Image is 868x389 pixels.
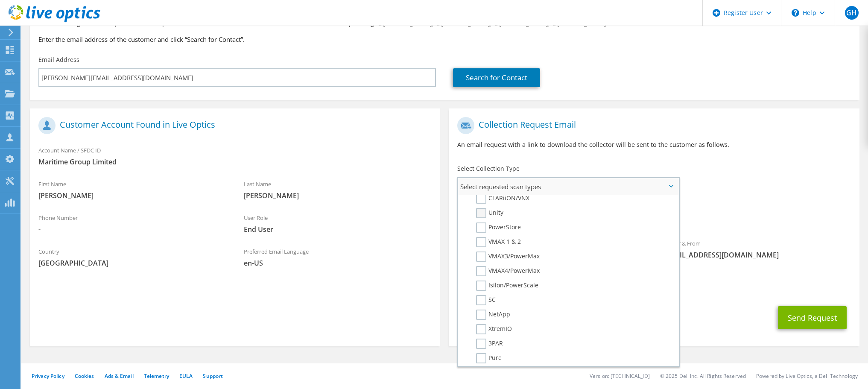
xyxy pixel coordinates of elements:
div: Phone Number [30,209,235,238]
span: [GEOGRAPHIC_DATA] [38,258,227,268]
label: VMAX 1 & 2 [476,237,521,247]
span: GH [845,6,859,20]
a: Telemetry [144,372,169,380]
a: Support [203,372,223,380]
label: Pure [476,353,502,363]
a: Privacy Policy [32,372,64,380]
label: SC [476,295,496,305]
button: Send Request [778,306,847,329]
li: Powered by Live Optics, a Dell Technology [756,372,858,380]
span: End User [244,225,432,234]
label: NetApp [476,310,510,320]
span: Maritime Group Limited [38,157,432,167]
div: Country [30,243,235,272]
span: en-US [244,258,432,268]
label: 3PAR [476,339,503,349]
h1: Collection Request Email [457,117,846,134]
label: PowerStore [476,222,521,233]
div: Last Name [235,175,441,205]
div: Requested Collections [449,199,859,230]
a: Ads & Email [105,372,134,380]
li: © 2025 Dell Inc. All Rights Reserved [660,372,746,380]
h1: Customer Account Found in Live Optics [38,117,427,134]
div: CC & Reply To [449,268,859,298]
span: [PERSON_NAME] [38,191,227,200]
label: VMAX4/PowerMax [476,266,540,276]
div: Account Name / SFDC ID [30,141,440,171]
span: [PERSON_NAME] [244,191,432,200]
a: EULA [179,372,193,380]
li: Version: [TECHNICAL_ID] [590,372,650,380]
span: Select requested scan types [458,178,678,195]
a: Search for Contact [453,68,540,87]
div: Sender & From [654,234,859,264]
div: Preferred Email Language [235,243,441,272]
label: Select Collection Type [457,164,520,173]
p: An email request with a link to download the collector will be sent to the customer as follows. [457,140,850,149]
div: First Name [30,175,235,205]
svg: \n [792,9,799,17]
div: User Role [235,209,441,238]
label: CLARiiON/VNX [476,193,529,204]
div: To [449,234,654,264]
a: Cookies [75,372,94,380]
span: - [38,225,227,234]
label: Unity [476,208,503,218]
label: Isilon/PowerScale [476,281,538,291]
label: VMAX3/PowerMax [476,252,540,262]
h3: Enter the email address of the customer and click “Search for Contact”. [38,35,851,44]
span: [EMAIL_ADDRESS][DOMAIN_NAME] [663,250,851,260]
label: XtremIO [476,324,512,334]
label: Email Address [38,56,79,64]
